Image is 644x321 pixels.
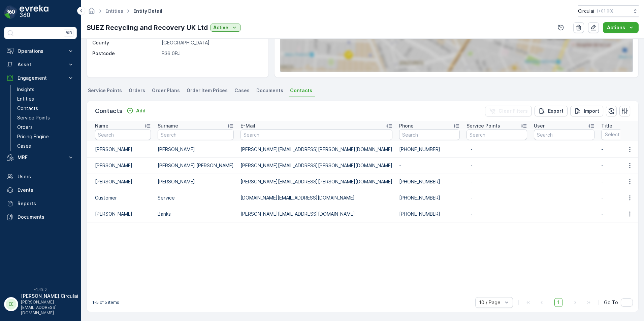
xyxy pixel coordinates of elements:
p: B36 0BJ [162,50,261,57]
p: - [471,146,523,153]
p: Active [213,24,228,31]
button: EE[PERSON_NAME].Circulai[PERSON_NAME][EMAIL_ADDRESS][DOMAIN_NAME] [4,293,77,316]
p: - [471,162,523,169]
p: Contacts [95,106,123,116]
p: Surname [158,122,178,129]
p: [PERSON_NAME][EMAIL_ADDRESS][DOMAIN_NAME] [21,299,78,316]
a: Documents [4,210,77,224]
p: 1-5 of 5 items [92,300,119,305]
p: Clear Filters [498,108,528,114]
td: - [396,157,463,174]
span: Go To [604,299,618,306]
input: Search [158,129,234,140]
td: [PERSON_NAME] [87,157,154,174]
td: [DOMAIN_NAME][EMAIL_ADDRESS][DOMAIN_NAME] [237,190,396,206]
span: Order Plans [152,87,180,94]
input: Search [399,129,460,140]
p: Events [18,187,74,193]
td: [PERSON_NAME] [87,206,154,222]
p: Service Points [17,114,50,121]
td: [PERSON_NAME][EMAIL_ADDRESS][PERSON_NAME][DOMAIN_NAME] [237,141,396,157]
p: Asset [18,61,63,68]
p: Insights [17,86,34,93]
input: Search [534,129,594,140]
p: Reports [18,200,74,207]
a: Entities [105,8,123,14]
span: Orders [129,87,145,94]
td: [PHONE_NUMBER] [396,206,463,222]
td: Customer [87,190,154,206]
img: logo [4,5,18,19]
p: Add [136,107,146,114]
p: Users [18,173,74,180]
p: ( +01:00 ) [597,8,613,14]
button: Active [211,24,240,32]
span: v 1.49.0 [4,287,77,291]
input: Search [466,129,527,140]
p: Orders [17,124,33,131]
p: Phone [399,122,414,129]
a: Entities [14,94,77,104]
p: ⌘B [65,30,72,36]
td: [PHONE_NUMBER] [396,141,463,157]
td: [PERSON_NAME][EMAIL_ADDRESS][PERSON_NAME][DOMAIN_NAME] [237,174,396,190]
p: User [534,122,545,129]
button: Export [535,106,568,116]
p: Service Points [466,122,500,129]
button: Operations [4,44,77,58]
td: Banks [154,206,237,222]
a: Orders [14,122,77,132]
a: Service Points [14,113,77,122]
span: 1 [554,298,562,307]
td: [PERSON_NAME] [87,141,154,157]
a: Pricing Engine [14,132,77,141]
input: Search [95,129,151,140]
a: Insights [14,85,77,94]
p: - [471,178,523,185]
p: Name [95,122,108,129]
div: EE [6,299,17,310]
p: Contacts [17,105,38,112]
p: [GEOGRAPHIC_DATA] [162,39,261,46]
td: Service [154,190,237,206]
p: Operations [18,48,63,55]
td: [PERSON_NAME] [PERSON_NAME] [154,157,237,174]
td: [PERSON_NAME] [154,174,237,190]
span: Entity Detail [132,8,164,14]
button: Import [570,106,603,116]
p: County [92,39,159,46]
p: Documents [18,214,74,220]
p: E-Mail [240,122,255,129]
span: Order Item Prices [187,87,228,94]
span: Documents [256,87,283,94]
td: [PHONE_NUMBER] [396,174,463,190]
td: [PERSON_NAME] [87,174,154,190]
button: Clear Filters [485,106,532,116]
p: SUEZ Recycling and Recovery UK Ltd [87,23,208,33]
span: Service Points [88,87,122,94]
p: Engagement [18,75,63,81]
a: Reports [4,197,77,210]
button: MRF [4,151,77,164]
p: Postcode [92,50,159,57]
p: MRF [18,154,63,161]
td: [PERSON_NAME][EMAIL_ADDRESS][DOMAIN_NAME] [237,206,396,222]
td: [PERSON_NAME] [154,141,237,157]
p: Import [584,108,599,114]
button: Asset [4,58,77,71]
input: Search [240,129,392,140]
p: Export [548,108,563,114]
a: Events [4,183,77,197]
a: Homepage [88,10,95,15]
span: Contacts [290,87,312,94]
td: [PERSON_NAME][EMAIL_ADDRESS][PERSON_NAME][DOMAIN_NAME] [237,157,396,174]
span: Cases [234,87,250,94]
p: Pricing Engine [17,133,49,140]
button: Circulai(+01:00) [578,5,639,17]
a: Cases [14,141,77,151]
p: [PERSON_NAME].Circulai [21,293,78,299]
button: Add [124,107,148,115]
p: - [471,194,523,201]
p: Entities [17,96,34,102]
p: Actions [607,24,625,31]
